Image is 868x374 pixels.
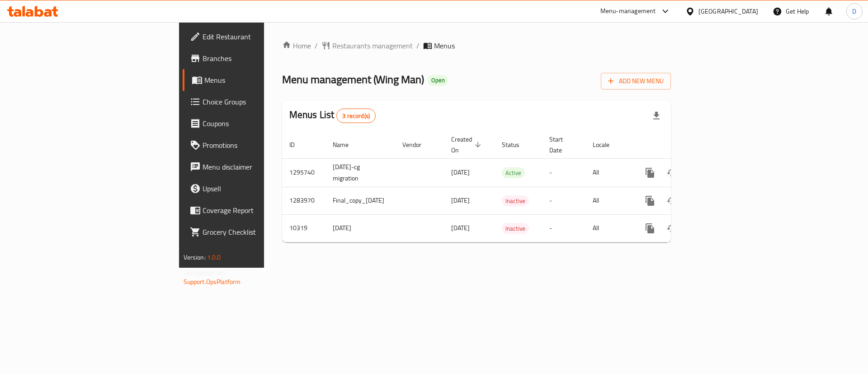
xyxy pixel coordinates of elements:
[451,134,484,156] span: Created On
[333,139,360,150] span: Name
[203,53,317,64] span: Branches
[183,178,324,199] a: Upsell
[451,222,470,234] span: [DATE]
[325,158,395,187] td: [DATE]-cg migration
[639,218,661,239] button: more
[203,205,317,216] span: Coverage Report
[542,187,585,214] td: -
[502,167,525,178] div: Active
[184,276,241,288] a: Support.OpsPlatform
[585,214,632,242] td: All
[184,267,225,279] span: Get support on:
[282,69,424,90] span: Menu management ( Wing Man )
[600,6,656,17] div: Menu-management
[434,40,455,51] span: Menus
[451,194,470,206] span: [DATE]
[428,76,448,84] span: Open
[289,139,307,150] span: ID
[593,139,621,150] span: Locale
[502,168,525,178] span: Active
[549,134,575,156] span: Start Date
[183,26,324,47] a: Edit Restaurant
[204,75,317,85] span: Menus
[203,96,317,107] span: Choice Groups
[203,140,317,151] span: Promotions
[203,183,317,194] span: Upsell
[852,6,856,16] span: D
[184,251,206,263] span: Version:
[601,73,671,90] button: Add New Menu
[332,40,413,51] span: Restaurants management
[639,162,661,184] button: more
[321,40,413,51] a: Restaurants management
[183,69,324,91] a: Menus
[282,131,733,242] table: enhanced table
[502,223,529,234] div: Inactive
[183,134,324,156] a: Promotions
[183,47,324,69] a: Branches
[502,139,531,150] span: Status
[289,108,376,123] h2: Menus List
[661,218,683,239] button: Change Status
[542,214,585,242] td: -
[661,162,683,184] button: Change Status
[585,187,632,214] td: All
[698,6,758,16] div: [GEOGRAPHIC_DATA]
[542,158,585,187] td: -
[402,139,433,150] span: Vendor
[183,156,324,178] a: Menu disclaimer
[632,131,733,159] th: Actions
[183,113,324,134] a: Coupons
[428,75,448,86] div: Open
[325,214,395,242] td: [DATE]
[646,105,667,127] div: Export file
[203,31,317,42] span: Edit Restaurant
[585,158,632,187] td: All
[203,161,317,172] span: Menu disclaimer
[416,40,420,51] li: /
[183,91,324,113] a: Choice Groups
[661,190,683,212] button: Change Status
[282,40,671,51] nav: breadcrumb
[639,190,661,212] button: more
[203,118,317,129] span: Coupons
[502,196,529,206] span: Inactive
[207,251,221,263] span: 1.0.0
[337,112,375,120] span: 3 record(s)
[203,227,317,237] span: Grocery Checklist
[183,199,324,221] a: Coverage Report
[183,221,324,243] a: Grocery Checklist
[325,187,395,214] td: Final_copy_[DATE]
[502,223,529,234] span: Inactive
[608,76,664,87] span: Add New Menu
[336,109,376,123] div: Total records count
[451,166,470,178] span: [DATE]
[502,195,529,206] div: Inactive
